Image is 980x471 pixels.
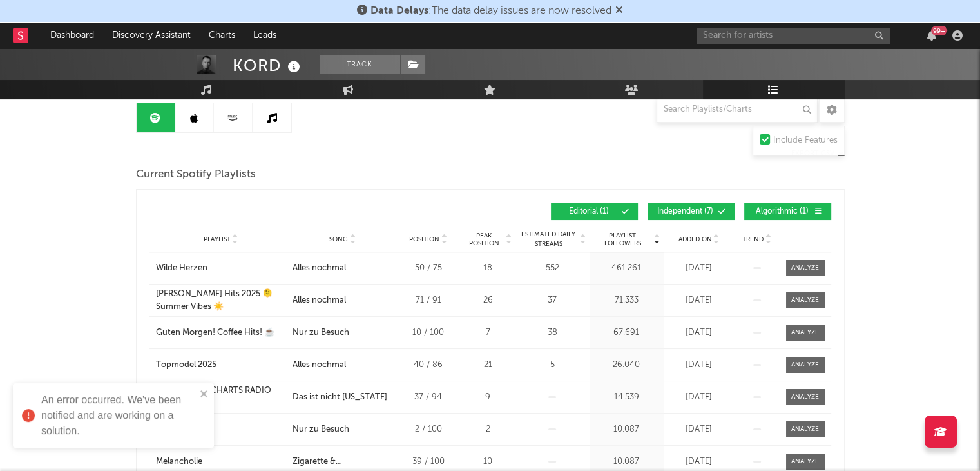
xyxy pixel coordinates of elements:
[41,392,196,439] div: An error occurred. We've been notified and are working on a solution.
[593,326,660,339] div: 67.691
[156,326,274,339] div: Guten Morgen! Coffee Hits! ☕
[156,262,286,275] a: Wilde Herzen
[519,359,586,372] div: 5
[551,203,638,220] button: Editorial(1)
[753,208,812,215] span: Algorithmic ( 1 )
[156,456,202,468] div: Melancholie
[464,391,512,404] div: 9
[593,232,653,247] span: Playlist Followers
[293,359,346,372] div: Alles nochmal
[293,423,349,436] div: Nur zu Besuch
[648,203,735,220] button: Independent(7)
[657,97,818,123] input: Search Playlists/Charts
[667,326,731,339] div: [DATE]
[519,230,579,249] span: Estimated Daily Streams
[293,326,349,339] div: Nur zu Besuch
[464,456,512,468] div: 10
[678,235,712,243] span: Added On
[667,391,731,404] div: [DATE]
[667,423,731,436] div: [DATE]
[464,359,512,372] div: 21
[931,26,947,35] div: 99 +
[409,235,439,243] span: Position
[399,359,457,372] div: 40 / 86
[773,133,838,148] div: Include Features
[593,423,660,436] div: 10.087
[399,456,457,468] div: 39 / 100
[399,262,457,275] div: 50 / 75
[156,385,286,410] a: PUSHR. POP | CHARTS RADIO POP HITS
[293,262,346,275] div: Alles nochmal
[103,23,200,48] a: Discovery Assistant
[593,262,660,275] div: 461.261
[927,30,936,41] button: 99+
[329,235,348,243] span: Song
[156,423,286,436] a: Melancholie
[200,23,244,48] a: Charts
[136,167,256,183] span: Current Spotify Playlists
[293,294,346,307] div: Alles nochmal
[593,391,660,404] div: 14.539
[744,203,831,220] button: Algorithmic(1)
[399,423,457,436] div: 2 / 100
[156,326,286,339] a: Guten Morgen! Coffee Hits! ☕
[370,6,611,16] span: : The data delay issues are now resolved
[233,55,303,76] div: KORD
[519,262,586,275] div: 552
[204,235,231,243] span: Playlist
[293,456,393,468] div: Zigarette & Benzinkanister
[697,28,890,44] input: Search for artists
[399,326,457,339] div: 10 / 100
[593,359,660,372] div: 26.040
[667,294,731,307] div: [DATE]
[320,55,400,74] button: Track
[370,6,428,16] span: Data Delays
[156,262,207,275] div: Wilde Herzen
[156,359,216,372] div: Topmodel 2025
[656,208,715,215] span: Independent ( 7 )
[667,456,731,468] div: [DATE]
[293,391,387,404] div: Das ist nicht [US_STATE]
[156,288,286,313] a: [PERSON_NAME] Hits 2025 🫠 Summer Vibes ☀️
[399,391,457,404] div: 37 / 94
[464,262,512,275] div: 18
[41,23,103,48] a: Dashboard
[399,294,457,307] div: 71 / 91
[464,232,504,247] span: Peak Position
[464,423,512,436] div: 2
[156,456,286,468] a: Melancholie
[593,294,660,307] div: 71.333
[593,456,660,468] div: 10.087
[519,294,586,307] div: 37
[156,359,286,372] a: Topmodel 2025
[244,23,285,48] a: Leads
[519,326,586,339] div: 38
[464,326,512,339] div: 7
[667,359,731,372] div: [DATE]
[559,208,619,215] span: Editorial ( 1 )
[200,388,209,401] button: close
[667,262,731,275] div: [DATE]
[615,6,623,16] span: Dismiss
[742,235,764,243] span: Trend
[464,294,512,307] div: 26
